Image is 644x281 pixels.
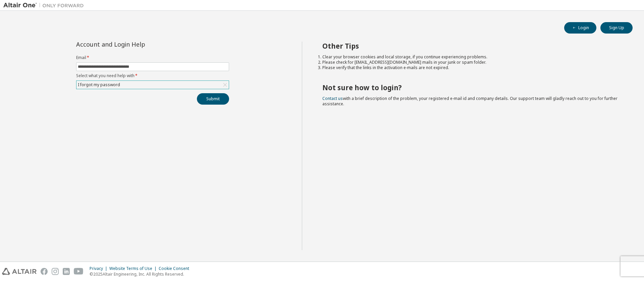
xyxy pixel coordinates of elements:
[74,268,84,275] img: youtube.svg
[322,42,621,50] h2: Other Tips
[322,54,621,60] li: Clear your browser cookies and local storage, if you continue experiencing problems.
[77,81,121,89] div: I forgot my password
[600,22,633,34] button: Sign Up
[322,96,618,107] span: with a brief description of the problem, your registered e-mail id and company details. Our suppo...
[76,73,229,78] label: Select what you need help with
[109,266,159,271] div: Website Terms of Use
[76,55,229,60] label: Email
[2,268,37,275] img: altair_logo.svg
[159,266,193,271] div: Cookie Consent
[197,93,229,105] button: Submit
[3,2,87,9] img: Altair One
[90,271,193,277] p: © 2025 Altair Engineering, Inc. All Rights Reserved.
[76,42,199,47] div: Account and Login Help
[52,268,59,275] img: instagram.svg
[322,83,621,92] h2: Not sure how to login?
[90,266,109,271] div: Privacy
[322,65,621,70] li: Please verify that the links in the activation e-mails are not expired.
[322,96,343,101] a: Contact us
[41,268,48,275] img: facebook.svg
[322,60,621,65] li: Please check for [EMAIL_ADDRESS][DOMAIN_NAME] mails in your junk or spam folder.
[564,22,596,34] button: Login
[63,268,70,275] img: linkedin.svg
[76,81,229,89] div: I forgot my password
